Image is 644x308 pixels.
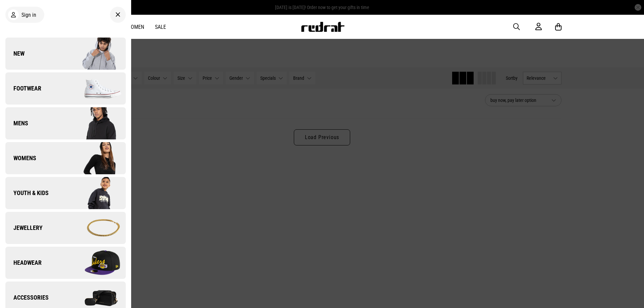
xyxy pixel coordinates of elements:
img: Company [65,72,125,105]
span: Womens [5,154,36,162]
span: Youth & Kids [5,189,49,197]
a: Jewellery Company [5,212,126,244]
img: Company [65,246,125,280]
a: Youth & Kids Company [5,177,126,209]
span: New [5,50,24,58]
a: Headwear Company [5,247,126,279]
span: Mens [5,119,28,127]
img: Company [65,107,125,140]
a: Women [127,24,144,30]
img: Company [65,141,125,175]
span: Jewellery [5,224,43,232]
span: Headwear [5,259,42,267]
img: Company [65,37,125,70]
span: Footwear [5,84,41,93]
span: Accessories [5,294,49,302]
a: Footwear Company [5,72,126,105]
img: Company [65,176,125,210]
span: Sign in [21,12,36,18]
a: Mens Company [5,107,126,139]
img: Company [65,211,125,245]
a: New Company [5,38,126,70]
a: Sale [155,24,166,30]
a: Womens Company [5,142,126,174]
img: Redrat logo [301,22,345,32]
